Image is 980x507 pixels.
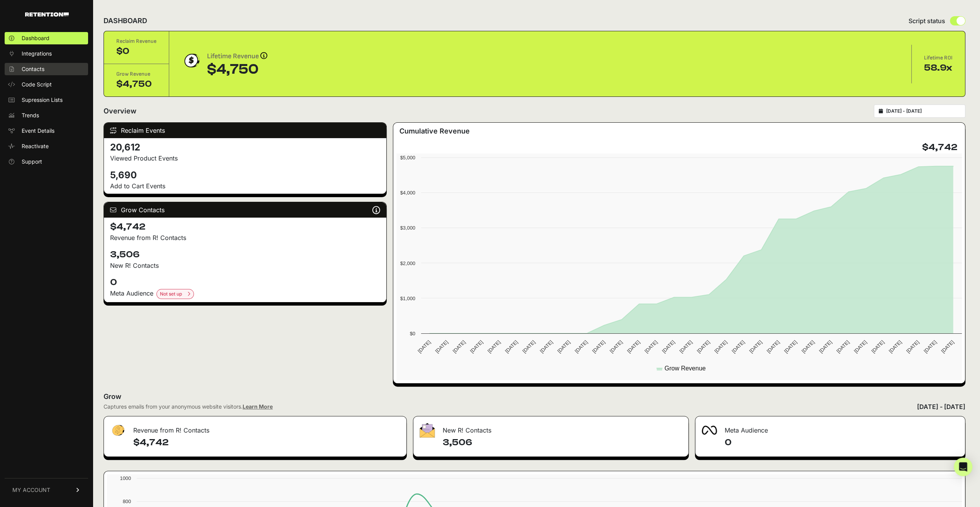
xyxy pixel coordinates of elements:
[924,54,953,62] div: Lifetime ROI
[104,106,136,117] h2: Overview
[5,78,88,91] a: Code Script
[591,339,606,354] text: [DATE]
[22,65,44,73] span: Contacts
[110,289,380,299] div: Meta Audience
[5,32,88,44] a: Dashboard
[5,155,88,168] a: Support
[922,141,957,154] h4: $4,742
[110,169,380,181] h4: 5,690
[940,339,955,354] text: [DATE]
[800,339,815,354] text: [DATE]
[818,339,833,354] text: [DATE]
[116,78,156,90] div: $4,750
[12,486,50,494] span: MY ACCOUNT
[664,365,706,372] text: Grow Revenue
[5,63,88,75] a: Contacts
[399,126,470,137] h3: Cumulative Revenue
[123,499,131,504] text: 800
[835,339,850,354] text: [DATE]
[104,391,965,402] h2: Grow
[5,140,88,152] a: Reactivate
[410,331,415,336] text: $0
[110,248,380,261] h4: 3,506
[5,94,88,106] a: Supression Lists
[22,127,54,135] span: Event Details
[400,225,415,231] text: $3,000
[626,339,641,354] text: [DATE]
[539,339,554,354] text: [DATE]
[116,45,156,57] div: $0
[110,233,380,242] p: Revenue from R! Contacts
[207,51,267,62] div: Lifetime Revenue
[922,339,938,354] text: [DATE]
[207,62,267,77] div: $4,750
[644,339,659,354] text: [DATE]
[556,339,571,354] text: [DATE]
[104,403,273,411] div: Captures emails from your anonymous website visitors.
[443,436,682,449] h4: 3,506
[22,112,39,119] span: Trends
[678,339,693,354] text: [DATE]
[713,339,728,354] text: [DATE]
[434,339,449,354] text: [DATE]
[608,339,623,354] text: [DATE]
[766,339,781,354] text: [DATE]
[22,50,52,57] span: Integrations
[22,142,49,150] span: Reactivate
[133,436,400,449] h4: $4,742
[452,339,467,354] text: [DATE]
[400,190,415,196] text: $4,000
[182,51,201,70] img: dollar-coin-05c43ed7efb7bc0c12610022525b4bbbb207c7efeef5aecc26f025e68dcafac9.png
[486,339,501,354] text: [DATE]
[924,62,953,74] div: 58.9x
[22,96,63,104] span: Supression Lists
[917,402,965,411] div: [DATE] - [DATE]
[110,181,380,191] p: Add to Cart Events
[521,339,536,354] text: [DATE]
[5,478,88,502] a: MY ACCOUNT
[104,123,386,138] div: Reclaim Events
[243,403,273,410] a: Learn More
[116,70,156,78] div: Grow Revenue
[110,154,380,163] p: Viewed Product Events
[22,81,52,88] span: Code Script
[888,339,903,354] text: [DATE]
[783,339,798,354] text: [DATE]
[116,37,156,45] div: Reclaim Revenue
[870,339,885,354] text: [DATE]
[110,141,380,154] h4: 20,612
[420,423,435,438] img: fa-envelope-19ae18322b30453b285274b1b8af3d052b27d846a4fbe8435d1a52b978f639a2.png
[725,436,959,449] h4: 0
[909,16,945,25] span: Script status
[853,339,868,354] text: [DATE]
[954,458,972,476] div: Open Intercom Messenger
[110,276,380,289] h4: 0
[695,416,965,439] div: Meta Audience
[5,125,88,137] a: Event Details
[110,423,126,438] img: fa-dollar-13500eef13a19c4ab2b9ed9ad552e47b0d9fc28b02b83b90ba0e00f96d6372e9.png
[400,155,415,161] text: $5,000
[25,12,69,17] img: Retention.com
[661,339,676,354] text: [DATE]
[110,261,380,270] p: New R! Contacts
[748,339,763,354] text: [DATE]
[905,339,920,354] text: [DATE]
[110,221,380,233] h4: $4,742
[469,339,484,354] text: [DATE]
[104,202,386,218] div: Grow Contacts
[400,260,415,266] text: $2,000
[730,339,746,354] text: [DATE]
[504,339,519,354] text: [DATE]
[120,475,131,481] text: 1000
[574,339,589,354] text: [DATE]
[416,339,431,354] text: [DATE]
[413,416,688,439] div: New R! Contacts
[22,34,49,42] span: Dashboard
[5,47,88,60] a: Integrations
[696,339,711,354] text: [DATE]
[400,296,415,301] text: $1,000
[5,109,88,122] a: Trends
[104,15,147,26] h2: DASHBOARD
[701,426,717,435] img: fa-meta-2f981b61bb99beabf952f7030308934f19ce035c18b003e963880cc3fabeebb7.png
[104,416,406,439] div: Revenue from R! Contacts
